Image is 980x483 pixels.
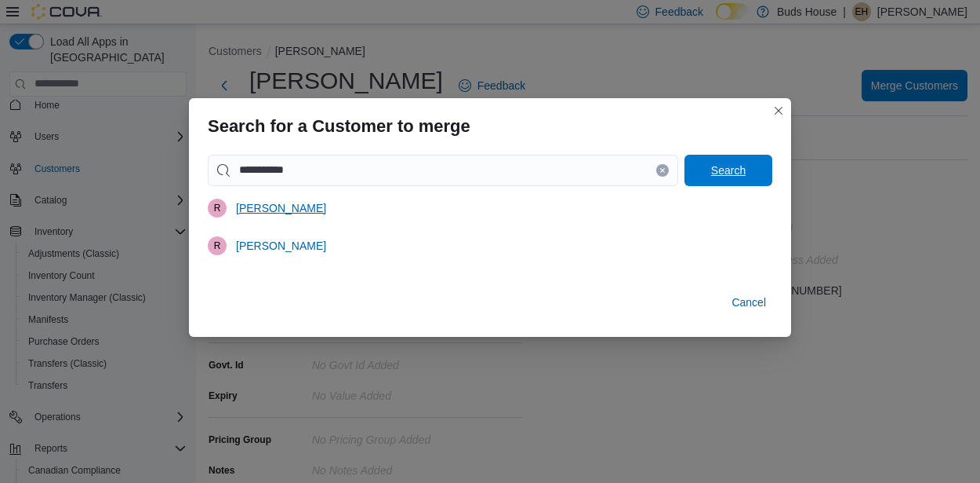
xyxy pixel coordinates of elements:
[208,199,227,218] div: Ryan
[208,117,470,136] h3: Search for a Customer to merge
[236,200,326,216] span: [PERSON_NAME]
[711,163,746,178] span: Search
[230,192,332,224] button: [PERSON_NAME]
[214,236,221,255] span: R
[230,230,332,262] button: [PERSON_NAME]
[656,164,669,177] button: Clear input
[208,236,227,255] div: Ryan
[769,101,788,120] button: Closes this modal window
[236,238,326,254] span: [PERSON_NAME]
[731,295,766,310] span: Cancel
[214,199,221,218] span: R
[684,155,772,186] button: Search
[725,287,772,318] button: Cancel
